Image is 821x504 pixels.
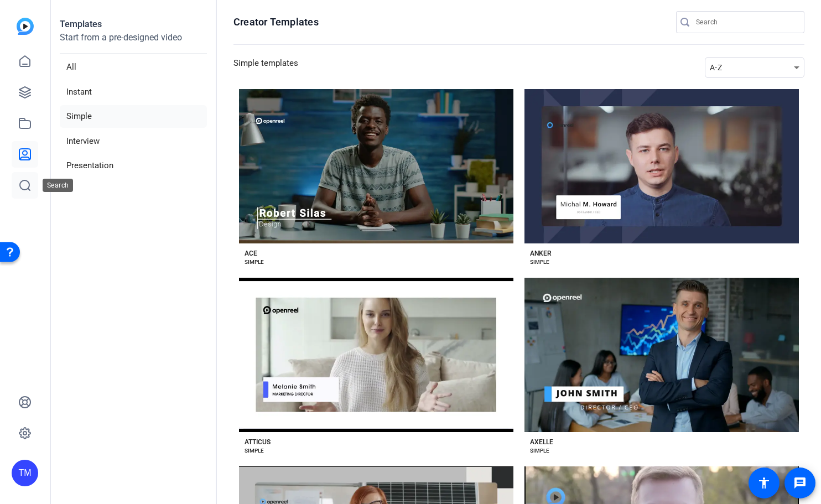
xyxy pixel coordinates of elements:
[60,130,207,153] li: Interview
[793,476,807,490] mat-icon: message
[530,438,553,446] div: AXELLE
[524,89,799,243] button: Template image
[245,249,257,258] div: ACE
[60,31,207,54] p: Start from a pre-designed video
[757,476,771,490] mat-icon: accessibility
[60,154,207,177] li: Presentation
[530,258,549,267] div: SIMPLE
[17,18,34,35] img: blue-gradient.svg
[245,438,271,446] div: ATTICUS
[245,446,264,455] div: SIMPLE
[530,249,552,258] div: ANKER
[696,15,796,29] input: Search
[233,15,319,29] h1: Creator Templates
[245,258,264,267] div: SIMPLE
[239,278,513,432] button: Template image
[60,105,207,128] li: Simple
[60,56,207,79] li: All
[60,19,102,29] strong: Templates
[12,460,38,486] div: TM
[60,81,207,103] li: Instant
[524,278,799,432] button: Template image
[239,89,513,243] button: Template image
[43,179,73,192] div: Search
[710,63,722,72] span: A-Z
[233,57,298,78] h3: Simple templates
[530,446,549,455] div: SIMPLE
